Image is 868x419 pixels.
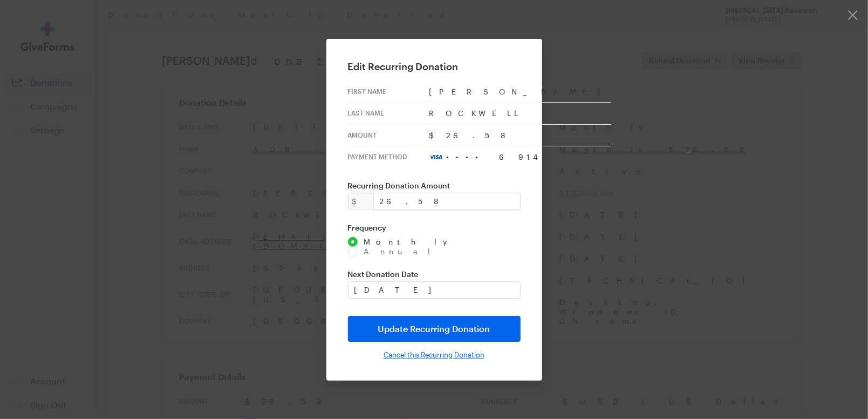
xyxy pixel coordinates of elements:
img: BrightFocus Foundation | Alzheimer's Disease Research [340,18,529,49]
div: $ [348,193,374,210]
td: $26.58 [429,124,611,146]
td: [PERSON_NAME] [429,81,611,103]
td: •••• 6914 [429,146,611,168]
label: Next Donation Date [348,269,521,279]
th: Amount [348,124,429,146]
td: ROCKWELL [429,103,611,125]
input: Update Recurring Donation [348,316,521,342]
label: Recurring Donation Amount [348,181,521,191]
th: Payment Method [348,146,429,168]
th: Last Name [348,103,429,125]
th: First Name [348,81,429,103]
input: Cancel this Recurring Donation [384,350,484,359]
td: Thank You! [272,86,596,121]
label: Frequency [348,223,521,233]
h2: Edit Recurring Donation [348,60,521,72]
